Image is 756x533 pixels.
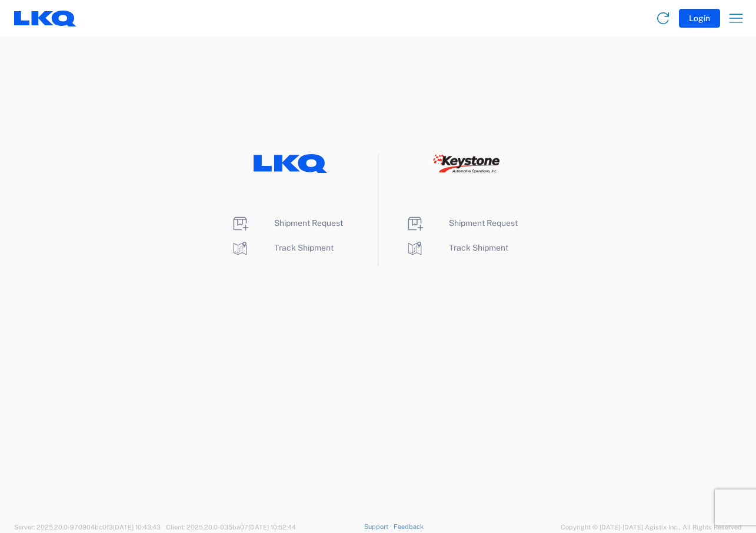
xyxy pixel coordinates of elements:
[248,524,296,531] span: [DATE] 10:52:44
[394,523,424,530] a: Feedback
[364,523,394,530] a: Support
[274,243,334,252] span: Track Shipment
[231,243,334,252] a: Track Shipment
[14,524,161,531] span: Server: 2025.20.0-970904bc0f3
[231,218,343,228] a: Shipment Request
[449,243,508,252] span: Track Shipment
[166,524,296,531] span: Client: 2025.20.0-035ba07
[274,218,343,228] span: Shipment Request
[113,524,161,531] span: [DATE] 10:43:43
[449,218,518,228] span: Shipment Request
[679,9,720,28] button: Login
[405,243,508,252] a: Track Shipment
[561,522,742,532] span: Copyright © [DATE]-[DATE] Agistix Inc., All Rights Reserved
[405,218,518,228] a: Shipment Request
